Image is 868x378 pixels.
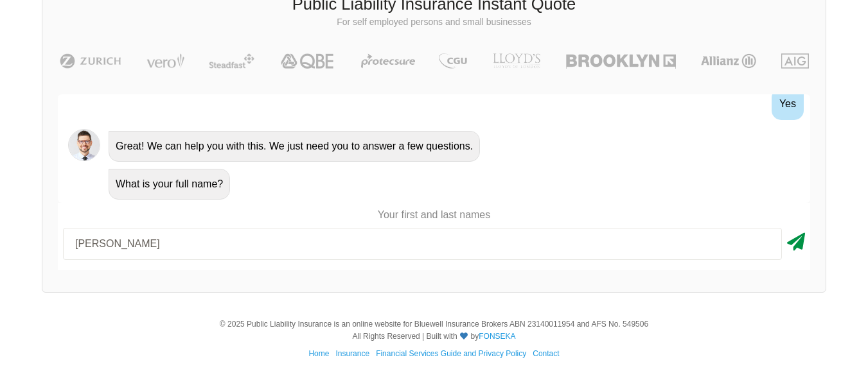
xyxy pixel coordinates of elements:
a: Home [308,349,329,358]
img: LLOYD's | Public Liability Insurance [486,53,547,69]
a: FONSEKA [479,332,515,341]
img: CGU | Public Liability Insurance [434,53,472,69]
img: Chatbot | PLI [68,129,100,161]
img: QBE | Public Liability Insurance [273,53,342,69]
div: Yes [772,88,804,120]
div: What is your full name? [109,169,230,200]
a: Insurance [335,349,369,358]
img: Vero | Public Liability Insurance [141,53,190,69]
img: AIG | Public Liability Insurance [776,53,814,69]
img: Allianz | Public Liability Insurance [695,53,763,69]
a: Financial Services Guide and Privacy Policy [376,349,526,358]
p: Your first and last names [58,208,810,222]
input: Your first and last names [63,228,782,260]
a: Contact [533,349,559,358]
p: For self employed persons and small businesses [52,16,816,29]
img: Zurich | Public Liability Insurance [54,53,127,69]
img: Brooklyn | Public Liability Insurance [561,53,681,69]
img: Protecsure | Public Liability Insurance [356,53,421,69]
img: Steadfast | Public Liability Insurance [204,53,260,69]
div: Great! We can help you with this. We just need you to answer a few questions. [109,131,480,162]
